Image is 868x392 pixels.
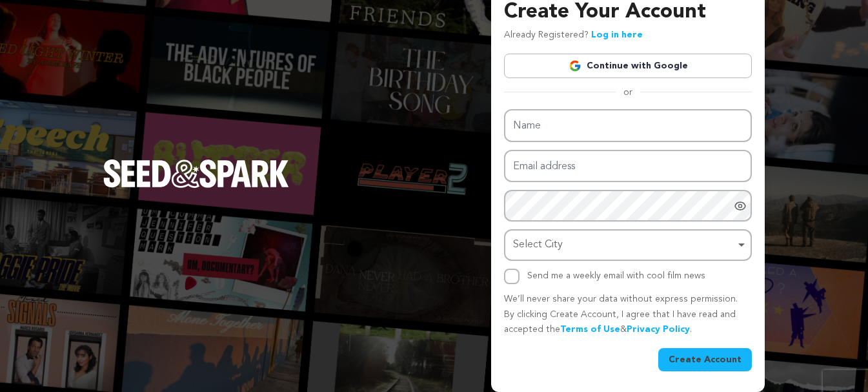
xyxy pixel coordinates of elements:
a: Continue with Google [504,54,752,78]
p: Already Registered? [504,28,643,43]
label: Send me a weekly email with cool film news [527,271,705,280]
a: Terms of Use [560,325,620,334]
a: Log in here [591,30,643,39]
a: Show password as plain text. Warning: this will display your password on the screen. [734,200,747,212]
input: Email address [504,150,752,183]
span: or [616,86,640,99]
a: Privacy Policy [627,325,690,334]
img: Seed&Spark Logo [103,160,289,188]
div: Select City [513,236,735,254]
img: Google logo [569,59,581,72]
input: Name [504,109,752,142]
button: Create Account [658,348,752,371]
a: Seed&Spark Homepage [103,160,289,214]
p: We’ll never share your data without express permission. By clicking Create Account, I agree that ... [504,292,752,338]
